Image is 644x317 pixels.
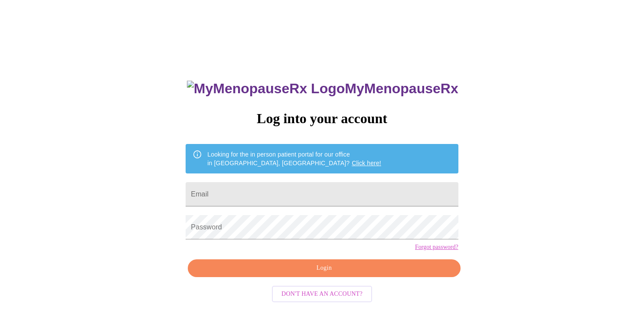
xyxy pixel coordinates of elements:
[187,81,458,97] h3: MyMenopauseRx
[281,289,363,300] span: Don't have an account?
[270,290,374,297] a: Don't have an account?
[198,263,450,274] span: Login
[272,286,372,303] button: Don't have an account?
[188,259,460,277] button: Login
[352,160,381,167] a: Click here!
[207,147,381,171] div: Looking for the in person patient portal for our office in [GEOGRAPHIC_DATA], [GEOGRAPHIC_DATA]?
[415,244,458,251] a: Forgot password?
[187,81,345,97] img: MyMenopauseRx Logo
[186,111,458,127] h3: Log into your account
